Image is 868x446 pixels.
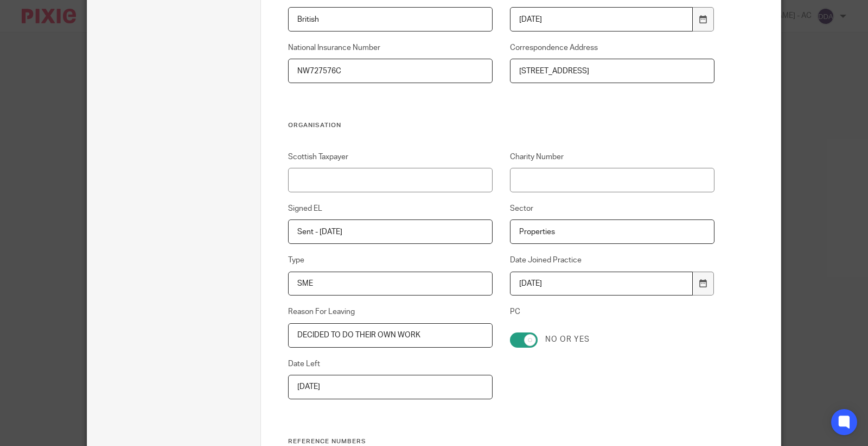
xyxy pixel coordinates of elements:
[510,42,715,53] label: Correspondence Address
[288,42,493,53] label: National Insurance Number
[510,272,693,296] input: YYYY-MM-DD
[510,203,715,214] label: Sector
[288,306,493,317] label: Reason For Leaving
[510,255,715,266] label: Date Joined Practice
[288,359,493,369] label: Date Left
[288,437,715,446] h3: Reference Numbers
[510,152,715,162] label: Charity Number
[288,121,715,130] h3: Organisation
[288,203,493,214] label: Signed EL
[545,334,590,345] label: No or yes
[288,152,493,162] label: Scottish Taxpayer
[510,306,715,324] label: PC
[288,255,493,266] label: Type
[510,7,693,32] input: YYYY-MM-DD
